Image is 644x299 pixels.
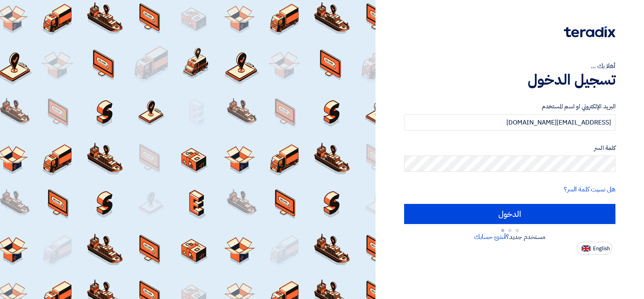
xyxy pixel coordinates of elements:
h1: تسجيل الدخول [404,71,615,89]
button: English [577,242,612,255]
span: English [593,246,610,251]
a: أنشئ حسابك [474,232,506,242]
a: هل نسيت كلمة السر؟ [564,185,615,194]
input: الدخول [404,204,615,224]
label: كلمة السر [404,143,615,153]
div: مستخدم جديد؟ [404,232,615,242]
img: Teradix logo [564,26,615,37]
label: البريد الإلكتروني او اسم المستخدم [404,102,615,111]
input: أدخل بريد العمل الإلكتروني او اسم المستخدم الخاص بك ... [404,114,615,131]
img: en-US.png [582,245,590,251]
div: أهلا بك ... [404,61,615,71]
